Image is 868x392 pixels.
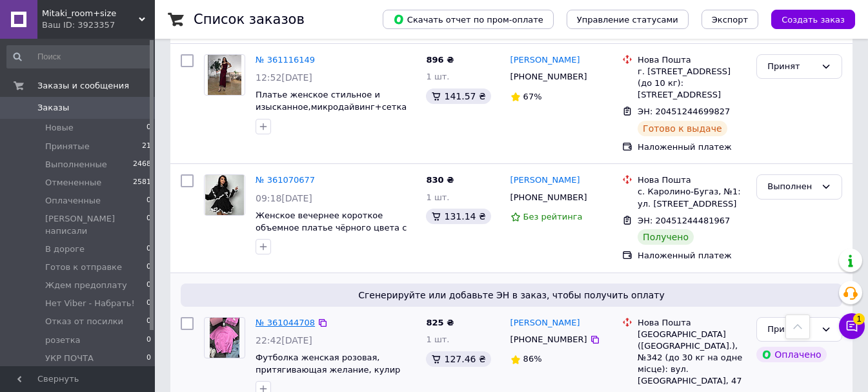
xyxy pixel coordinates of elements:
[567,10,689,29] button: Управление статусами
[256,175,315,185] a: № 361070677
[638,141,746,153] div: Наложенный платеж
[393,14,543,25] span: Скачать отчет по пром-оплате
[45,243,85,255] span: В дороге
[146,262,151,273] span: 0
[523,212,583,222] span: Без рейтинга
[638,186,746,209] div: с. Каролино-Бугаз, №1: ул. [STREET_ADDRESS]
[256,353,400,386] a: Футболка женская розовая, притягивающая желание, кулир трикотаж
[42,8,139,19] span: Mitaki_room+size
[45,262,122,273] span: Готов к отправке
[638,229,694,245] div: Получено
[758,14,855,24] a: Создать заказ
[426,192,449,202] span: 1 шт.
[45,177,101,189] span: Отмененные
[839,313,865,339] button: Чат с покупателем1
[45,280,127,291] span: Ждем предоплату
[638,250,746,262] div: Наложенный платеж
[638,329,746,387] div: [GEOGRAPHIC_DATA] ([GEOGRAPHIC_DATA].), №342 (до 30 кг на одне місце): вул. [GEOGRAPHIC_DATA], 47
[146,213,151,236] span: 0
[426,318,454,327] span: 825 ₴
[256,335,312,346] span: 22:42[DATE]
[638,317,746,329] div: Нова Пошта
[146,298,151,309] span: 0
[383,10,554,29] button: Скачать отчет по пром-оплате
[45,298,135,309] span: Нет Viber - Набрать!
[638,54,746,66] div: Нова Пошта
[523,354,542,364] span: 86%
[45,213,146,236] span: [PERSON_NAME] написали
[638,121,727,136] div: Готово к выдаче
[701,10,758,29] button: Экспорт
[42,19,155,31] div: Ваш ID: 3923357
[142,141,151,152] span: 21
[426,209,490,224] div: 131.14 ₴
[756,347,826,362] div: Оплачено
[146,353,151,364] span: 0
[767,323,816,336] div: Принят
[45,195,101,207] span: Оплаченные
[208,55,241,95] img: Фото товару
[426,335,449,344] span: 1 шт.
[771,10,855,29] button: Создать заказ
[426,88,490,104] div: 141.57 ₴
[45,316,123,327] span: Отказ от посилки
[577,15,678,25] span: Управление статусами
[6,45,152,68] input: Поиск
[204,174,245,216] a: Фото товару
[426,351,490,367] div: 127.46 ₴
[146,316,151,327] span: 0
[146,122,151,134] span: 0
[638,66,746,101] div: г. [STREET_ADDRESS] (до 10 кг): [STREET_ADDRESS]
[37,102,69,114] span: Заказы
[45,353,94,364] span: УКР ПОЧТА
[205,175,243,215] img: Фото товару
[510,174,580,187] a: [PERSON_NAME]
[45,159,107,170] span: Выполненные
[638,174,746,186] div: Нова Пошта
[133,159,151,170] span: 2468
[712,15,748,25] span: Экспорт
[45,122,74,134] span: Новые
[426,175,454,185] span: 830 ₴
[256,55,315,65] a: № 361116149
[146,243,151,255] span: 0
[204,54,245,96] a: Фото товару
[256,193,312,203] span: 09:18[DATE]
[204,317,245,358] a: Фото товару
[256,318,315,327] a: № 361044708
[508,68,590,85] div: [PHONE_NUMBER]
[186,289,837,302] span: Сгенерируйте или добавьте ЭН в заказ, чтобы получить оплату
[146,195,151,207] span: 0
[638,107,730,116] span: ЭН: 20451244699827
[146,280,151,291] span: 0
[767,180,816,194] div: Выполнен
[256,211,407,244] a: Женское вечернее короткое объемное платье чёрного цвета с белым кружевом 48/52
[508,189,590,206] div: [PHONE_NUMBER]
[133,177,151,189] span: 2581
[194,12,305,27] h1: Список заказов
[508,331,590,348] div: [PHONE_NUMBER]
[45,335,81,346] span: розетка
[510,317,580,329] a: [PERSON_NAME]
[37,80,129,92] span: Заказы и сообщения
[45,141,90,152] span: Принятые
[638,216,730,225] span: ЭН: 20451244481967
[426,72,449,81] span: 1 шт.
[510,54,580,67] a: [PERSON_NAME]
[256,90,407,112] a: Платье женское стильное и изысканное,микродайвинг+сетка
[210,318,240,358] img: Фото товару
[146,335,151,346] span: 0
[782,15,845,25] span: Создать заказ
[523,92,542,101] span: 67%
[853,313,865,325] span: 1
[256,72,312,83] span: 12:52[DATE]
[767,60,816,74] div: Принят
[426,55,454,65] span: 896 ₴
